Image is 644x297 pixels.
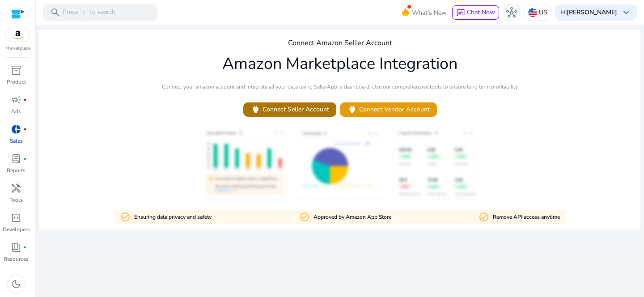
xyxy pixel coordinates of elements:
[412,5,447,21] span: What's New
[503,4,521,21] button: hub
[80,8,88,17] span: /
[50,7,61,18] span: search
[120,212,131,222] mat-icon: check_circle_outline
[479,212,489,222] mat-icon: check_circle_outline
[621,7,631,18] span: keyboard_arrow_down
[11,124,21,135] span: donut_small
[5,45,30,52] p: Marketplace
[11,65,21,76] span: inventory_2
[3,225,30,233] p: Developers
[347,104,430,115] span: Connect Vendor Account
[63,8,115,17] p: Press to search
[11,242,21,253] span: book_4
[314,213,391,221] p: Approved by Amazon App Store
[539,4,547,20] p: US
[23,127,27,131] span: fiber_manual_record
[7,166,25,174] p: Reports
[11,107,21,115] p: Ads
[243,102,336,117] button: powerConnect Seller Account
[528,8,537,17] img: us.svg
[288,39,392,47] h4: Connect Amazon Seller Account
[340,102,437,117] button: powerConnect Vendor Account
[11,94,21,105] span: campaign
[11,212,21,223] span: code_blocks
[11,153,21,164] span: lab_profile
[347,104,357,115] span: power
[162,83,518,91] p: Connect your amazon account and integrate all your data using SellerApp' s dashboard. Use our com...
[567,8,617,17] b: [PERSON_NAME]
[11,279,21,289] span: dark_mode
[9,196,23,204] p: Tools
[452,5,499,20] button: chatChat Now
[134,213,212,221] p: Ensuring data privacy and safety
[456,8,465,17] span: chat
[7,78,26,86] p: Product
[493,213,560,221] p: Remove API access anytime
[4,255,29,263] p: Resources
[250,104,261,115] span: power
[11,183,21,194] span: handyman
[467,8,495,17] span: Chat Now
[506,7,517,18] span: hub
[299,212,310,222] mat-icon: check_circle_outline
[6,28,30,42] img: amazon.svg
[560,9,617,16] p: Hi
[10,137,23,145] p: Sales
[23,157,27,161] span: fiber_manual_record
[250,104,329,115] span: Connect Seller Account
[23,246,27,249] span: fiber_manual_record
[23,98,27,102] span: fiber_manual_record
[222,54,458,73] h1: Amazon Marketplace Integration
